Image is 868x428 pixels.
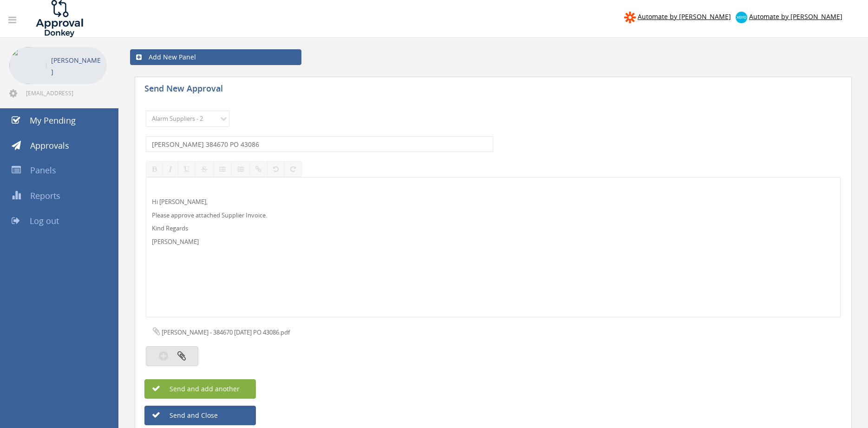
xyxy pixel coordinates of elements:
[163,161,178,177] button: Italic
[146,136,493,152] input: Subject
[146,161,163,177] button: Bold
[249,161,268,177] button: Insert / edit link
[624,12,636,23] img: zapier-logomark.png
[152,224,835,233] p: Kind Regards
[144,379,256,399] button: Send and add another
[30,215,59,226] span: Log out
[51,54,102,78] p: [PERSON_NAME]
[130,49,301,65] a: Add New Panel
[152,211,835,220] p: Please approve attached Supplier Invoice.
[231,161,250,177] button: Ordered List
[178,161,196,177] button: Underline
[213,161,232,177] button: Unordered List
[144,84,307,96] h5: Send New Approval
[150,384,240,393] span: Send and add another
[152,237,835,246] p: [PERSON_NAME]
[749,12,842,21] span: Automate by [PERSON_NAME]
[26,89,105,97] span: [EMAIL_ADDRESS][DOMAIN_NAME]
[162,328,290,336] span: [PERSON_NAME] - 384670 [DATE] PO 43086.pdf
[30,140,69,151] span: Approvals
[30,190,60,201] span: Reports
[152,198,835,206] p: Hi [PERSON_NAME],
[30,115,76,126] span: My Pending
[144,406,256,425] button: Send and Close
[267,161,285,177] button: Undo
[638,12,731,21] span: Automate by [PERSON_NAME]
[284,161,302,177] button: Redo
[195,161,214,177] button: Strikethrough
[30,165,56,176] span: Panels
[736,12,747,23] img: xero-logo.png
